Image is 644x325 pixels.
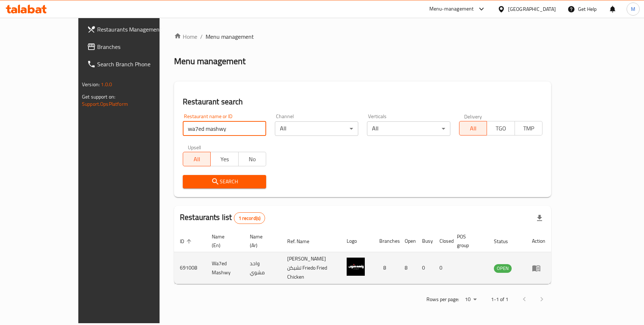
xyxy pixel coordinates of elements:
[429,5,474,13] div: Menu-management
[526,230,551,252] th: Action
[487,121,515,136] button: TGO
[82,99,128,109] a: Support.OpsPlatform
[97,25,180,34] span: Restaurants Management
[81,21,186,38] a: Restaurants Management
[416,230,434,252] th: Busy
[97,60,180,68] span: Search Branch Phone
[180,237,194,246] span: ID
[459,121,487,136] button: All
[341,230,373,252] th: Logo
[206,252,244,284] td: Wa7ed Mashwy
[234,215,265,222] span: 1 record(s)
[515,121,542,136] button: TMP
[183,121,266,136] input: Search for restaurant name or ID..
[347,258,365,276] img: Wa7ed Mashwy
[457,232,479,250] span: POS group
[416,252,434,284] td: 0
[426,295,459,304] p: Rows per page:
[81,38,186,55] a: Branches
[399,252,416,284] td: 8
[494,237,517,246] span: Status
[97,42,180,51] span: Branches
[210,152,238,166] button: Yes
[373,252,399,284] td: 8
[174,55,245,67] h2: Menu management
[367,121,450,136] div: All
[490,123,512,134] span: TGO
[183,175,266,188] button: Search
[82,80,100,89] span: Version:
[238,152,266,166] button: No
[241,154,263,164] span: No
[180,212,265,224] h2: Restaurants list
[275,121,358,136] div: All
[82,92,115,101] span: Get support on:
[101,80,112,89] span: 1.0.0
[373,230,399,252] th: Branches
[434,230,451,252] th: Closed
[434,252,451,284] td: 0
[491,295,508,304] p: 1-1 of 1
[174,230,551,284] table: enhanced table
[200,32,203,41] li: /
[183,96,542,107] h2: Restaurant search
[281,252,341,284] td: [PERSON_NAME] تشيكن Friedo Fried Chicken
[183,152,211,166] button: All
[188,145,201,150] label: Upsell
[186,154,208,164] span: All
[174,32,551,41] nav: breadcrumb
[250,232,273,250] span: Name (Ar)
[81,55,186,73] a: Search Branch Phone
[212,232,235,250] span: Name (En)
[234,212,265,224] div: Total records count
[462,123,484,134] span: All
[399,230,416,252] th: Open
[174,252,206,284] td: 691008
[214,154,235,164] span: Yes
[531,209,548,227] div: Export file
[631,5,635,13] span: M
[206,32,254,41] span: Menu management
[464,114,482,119] label: Delivery
[287,237,319,246] span: Ref. Name
[462,294,479,305] div: Rows per page:
[494,264,512,273] div: OPEN
[508,5,556,13] div: [GEOGRAPHIC_DATA]
[518,123,540,134] span: TMP
[494,264,512,272] span: OPEN
[189,177,260,186] span: Search
[244,252,281,284] td: واحد مشوي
